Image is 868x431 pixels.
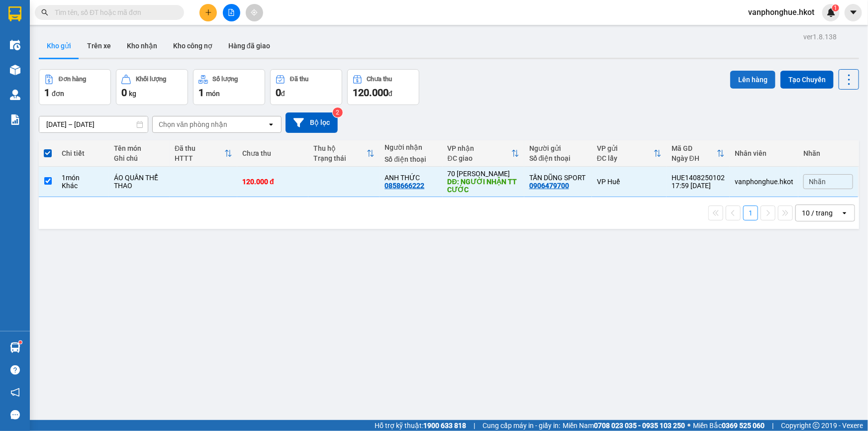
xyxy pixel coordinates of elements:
[667,140,730,167] th: Toggle SortBy
[592,140,667,167] th: Toggle SortBy
[19,341,22,344] sup: 1
[385,143,437,151] div: Người nhận
[52,90,64,98] span: đơn
[41,9,48,16] span: search
[62,174,104,182] div: 1 món
[206,90,220,98] span: món
[687,424,690,428] span: ⚪️
[375,420,466,431] span: Hỗ trợ kỹ thuật:
[10,40,20,50] img: warehouse-icon
[347,69,419,105] button: Chưa thu120.000đ
[772,420,773,431] span: |
[116,69,188,105] button: Khối lượng0kg
[228,9,235,16] span: file-add
[44,87,50,99] span: 1
[159,119,227,129] div: Chọn văn phòng nhận
[286,112,338,133] button: Bộ lọc
[313,144,367,152] div: Thu hộ
[333,108,343,117] sup: 2
[223,4,240,21] button: file-add
[448,178,519,194] div: DĐ: NGƯỜI NHẬN TT CƯỚC
[114,174,165,190] div: ÁO QUẦN THỂ THAO
[482,420,560,431] span: Cung cấp máy in - giấy in:
[722,422,765,430] strong: 0369 525 060
[12,58,87,74] span: ↔ [GEOGRAPHIC_DATA]
[39,69,111,105] button: Đơn hàng1đơn
[165,34,220,58] button: Kho công nợ
[672,182,725,190] div: 17:59 [DATE]
[175,154,224,162] div: HTTT
[423,422,466,430] strong: 1900 633 818
[813,422,820,429] span: copyright
[802,208,833,218] div: 10 / trang
[448,170,519,178] div: 70 [PERSON_NAME]
[735,178,793,186] div: vanphonghue.hkot
[8,6,21,21] img: logo-vxr
[780,71,834,89] button: Tạo Chuyến
[313,154,367,162] div: Trạng thái
[832,4,839,11] sup: 1
[193,69,265,105] button: Số lượng1món
[5,39,7,88] img: logo
[290,76,308,83] div: Đã thu
[597,144,654,152] div: VP gửi
[443,140,524,167] th: Toggle SortBy
[88,72,155,82] span: HUE1408250102
[199,4,217,21] button: plus
[353,87,388,99] span: 120.000
[849,8,858,17] span: caret-down
[735,149,793,157] div: Nhân viên
[529,144,587,152] div: Người gửi
[597,178,662,186] div: VP Huế
[803,149,853,157] div: Nhãn
[10,365,20,375] span: question-circle
[79,34,119,58] button: Trên xe
[10,388,20,397] span: notification
[114,144,165,152] div: Tên món
[10,410,20,420] span: message
[9,42,87,74] span: SAPA, LÀO CAI ↔ [GEOGRAPHIC_DATA]
[367,76,392,83] div: Chưa thu
[529,182,569,190] div: 0906479700
[803,31,837,42] div: ver 1.8.138
[10,65,20,75] img: warehouse-icon
[740,6,822,18] span: vanphonghue.hkot
[563,420,685,431] span: Miền Nam
[267,120,275,128] svg: open
[308,140,380,167] th: Toggle SortBy
[385,174,437,182] div: ANH THỨC
[529,174,587,182] div: TẤN DŨNG SPORT
[10,114,20,125] img: solution-icon
[251,9,258,16] span: aim
[672,154,717,162] div: Ngày ĐH
[730,71,775,89] button: Lên hàng
[841,209,849,217] svg: open
[220,34,278,58] button: Hàng đã giao
[448,144,511,152] div: VP nhận
[175,144,224,152] div: Đã thu
[205,9,212,16] span: plus
[246,4,263,21] button: aim
[213,76,238,83] div: Số lượng
[10,342,20,353] img: warehouse-icon
[136,76,166,83] div: Khối lượng
[474,420,475,431] span: |
[672,174,725,182] div: HUE1408250102
[39,116,148,132] input: Select a date range.
[121,87,127,99] span: 0
[388,90,392,98] span: đ
[242,178,303,186] div: 120.000 đ
[242,149,303,157] div: Chưa thu
[743,206,758,220] button: 1
[198,87,204,99] span: 1
[39,34,79,58] button: Kho gửi
[10,90,20,100] img: warehouse-icon
[448,154,511,162] div: ĐC giao
[59,76,86,83] div: Đơn hàng
[597,154,654,162] div: ĐC lấy
[281,90,285,98] span: đ
[114,154,165,162] div: Ghi chú
[270,69,342,105] button: Đã thu0đ
[119,34,165,58] button: Kho nhận
[594,422,685,430] strong: 0708 023 035 - 0935 103 250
